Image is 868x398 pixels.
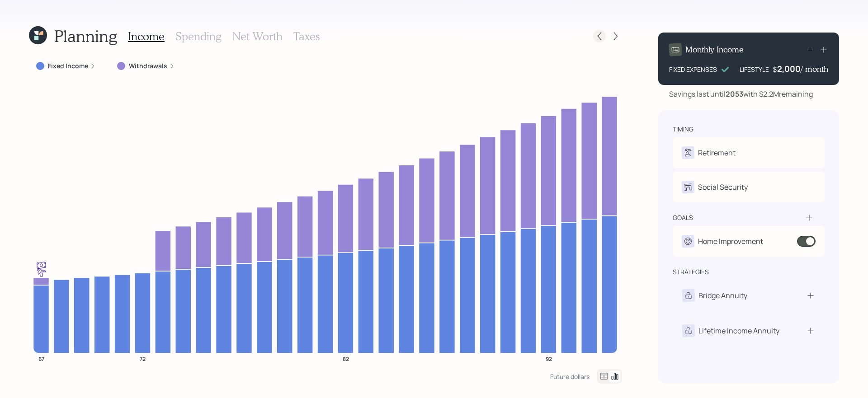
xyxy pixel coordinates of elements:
[343,355,349,362] tspan: 82
[673,267,709,276] div: strategies
[48,61,88,70] label: Fixed Income
[698,147,736,158] div: Retirement
[293,30,320,43] h3: Taxes
[698,236,763,247] div: Home Improvement
[54,26,117,46] h1: Planning
[140,355,146,362] tspan: 72
[773,64,777,74] h4: $
[550,372,590,381] div: Future dollars
[726,89,743,99] b: 2053
[232,30,283,43] h3: Net Worth
[685,45,744,55] h4: Monthly Income
[669,89,813,99] div: Savings last until with $2.2M remaining
[673,213,693,222] div: goals
[777,63,801,74] div: 2,000
[128,30,165,43] h3: Income
[698,325,779,336] div: Lifetime Income Annuity
[129,61,167,70] label: Withdrawals
[175,30,222,43] h3: Spending
[673,125,693,134] div: timing
[38,355,44,362] tspan: 67
[546,355,552,362] tspan: 92
[801,64,828,74] h4: / month
[698,290,747,301] div: Bridge Annuity
[698,182,748,192] div: Social Security
[669,65,717,74] div: FIXED EXPENSES
[740,65,769,74] div: LIFESTYLE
